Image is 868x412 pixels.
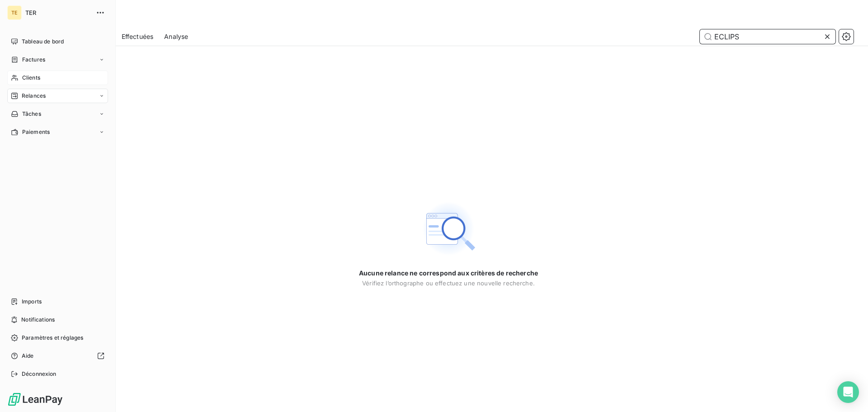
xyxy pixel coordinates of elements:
span: Vérifiez l’orthographe ou effectuez une nouvelle recherche. [362,279,535,287]
span: Factures [22,56,45,64]
a: Paiements [7,125,108,139]
img: Empty state [420,200,477,258]
span: Analyse [164,32,188,41]
span: Tâches [22,110,41,118]
span: Paiements [22,128,50,136]
div: Open Intercom Messenger [837,381,859,403]
span: Notifications [21,316,55,324]
a: Clients [7,71,108,85]
a: Factures [7,52,108,67]
img: Logo LeanPay [7,392,63,407]
span: Aucune relance ne correspond aux critères de recherche [359,269,538,278]
a: Tableau de bord [7,34,108,49]
input: Rechercher [700,29,835,44]
a: Paramètres et réglages [7,331,108,345]
span: Paramètres et réglages [22,334,83,342]
a: Aide [7,349,108,363]
a: Tâches [7,107,108,121]
a: Relances [7,89,108,103]
span: Déconnexion [22,370,57,378]
span: Clients [22,74,40,82]
span: Effectuées [122,32,154,41]
span: Tableau de bord [22,38,64,46]
span: Aide [22,352,34,360]
span: Relances [22,92,46,100]
div: TE [7,5,22,20]
a: Imports [7,294,108,309]
span: TER [25,9,90,16]
span: Imports [22,298,42,306]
